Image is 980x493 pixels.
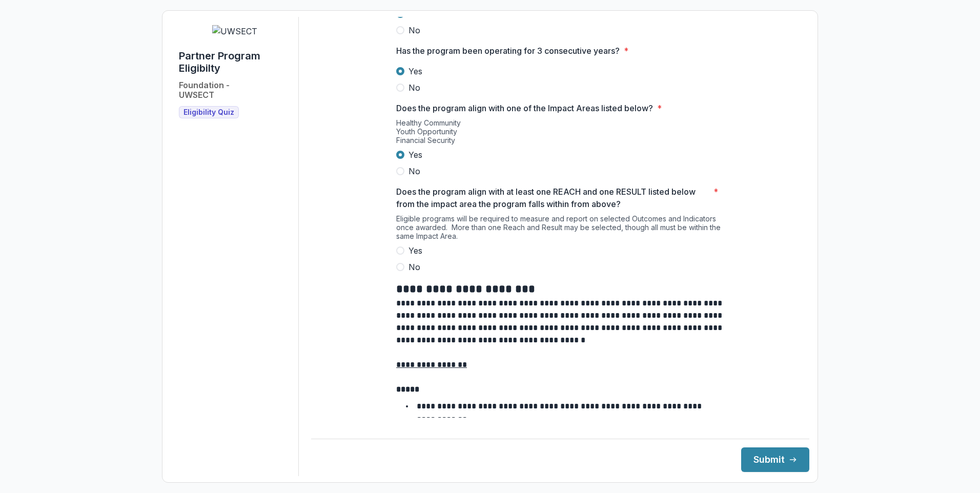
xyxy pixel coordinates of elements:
h2: Foundation - UWSECT [179,80,230,100]
span: Eligibility Quiz [183,108,234,117]
p: Does the program align with at least one REACH and one RESULT listed below from the impact area t... [396,186,709,210]
span: No [409,81,420,94]
span: Yes [409,65,422,77]
span: Yes [409,244,422,257]
p: Does the program align with one of the Impact Areas listed below? [396,102,653,114]
img: UWSECT [212,25,257,37]
div: Eligible programs will be required to measure and report on selected Outcomes and Indicators once... [396,214,724,244]
span: No [409,261,420,273]
h1: Partner Program Eligibilty [179,50,290,74]
span: No [409,24,420,36]
span: Yes [409,149,422,161]
span: No [409,165,420,177]
div: Healthy Community Youth Opportunity Financial Security [396,118,724,149]
button: Submit [741,447,809,472]
p: Has the program been operating for 3 consecutive years? [396,45,620,57]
